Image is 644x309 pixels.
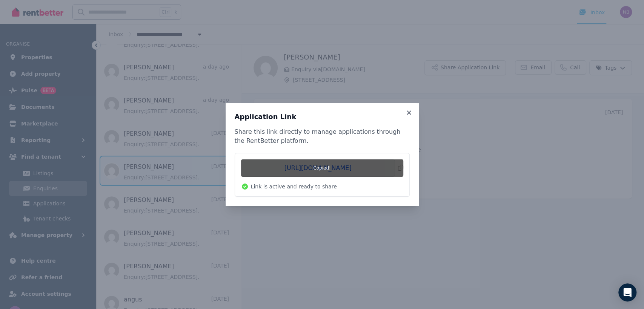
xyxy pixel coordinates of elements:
span: Link is active and ready to share [251,183,337,190]
h3: Application Link [235,112,410,121]
p: Share this link directly to manage applications through the RentBetter platform. [235,127,410,145]
div: Open Intercom Messenger [618,283,636,301]
span: Copied! [241,159,403,177]
button: [URL][DOMAIN_NAME]Copied! [241,159,403,177]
